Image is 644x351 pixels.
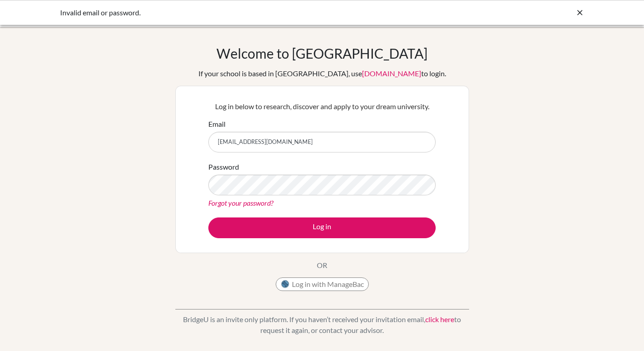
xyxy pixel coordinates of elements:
button: Log in with ManageBac [276,277,369,291]
p: Log in below to research, discover and apply to your dream university. [208,101,436,112]
div: Invalid email or password. [60,7,449,18]
a: click here [425,315,454,323]
h1: Welcome to [GEOGRAPHIC_DATA] [216,45,428,61]
label: Password [208,162,239,172]
p: OR [317,260,327,271]
button: Log in [208,217,436,238]
a: [DOMAIN_NAME] [362,69,421,78]
label: Email [208,119,226,129]
a: Forgot your password? [208,199,273,207]
p: BridgeU is an invite only platform. If you haven’t received your invitation email, to request it ... [175,314,469,336]
div: If your school is based in [GEOGRAPHIC_DATA], use to login. [198,68,446,79]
